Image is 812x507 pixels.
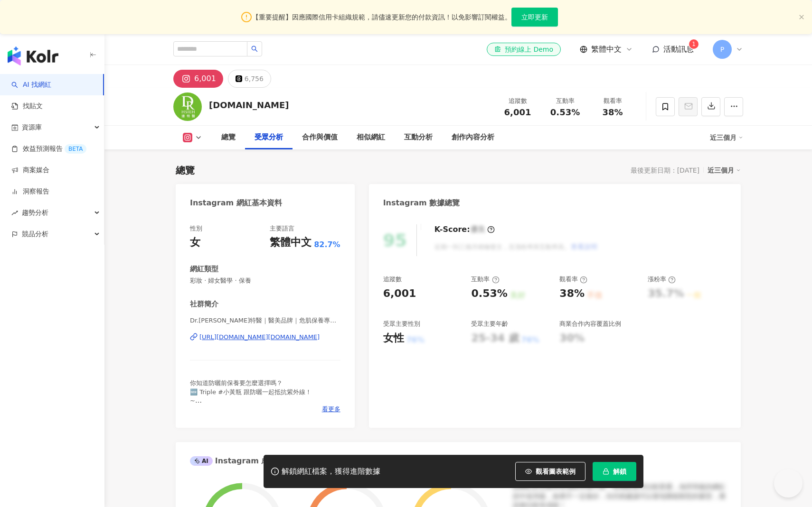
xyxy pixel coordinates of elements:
[383,286,416,301] div: 6,001
[692,41,696,47] span: 1
[11,80,51,90] a: searchAI 找網紅
[22,202,48,223] span: 趨勢分析
[173,92,202,121] img: KOL Avatar
[190,379,312,438] span: 你知道防曬前保養要怎麼選擇嗎？ 🆕 Triple #小黃瓶 跟防曬一起抵抗紫外線！ ~ 來自台灣，醫師領軍研發 讓保養無負擔，精準改善肌膚困擾 ~ ⬇只有直營才是官方
[500,96,536,106] div: 追蹤數
[190,299,218,309] div: 社群簡介
[176,164,195,177] div: 總覽
[11,144,86,154] a: 效益預測報告BETA
[251,46,258,52] span: search
[521,13,548,21] span: 立即更新
[190,333,340,341] a: [URL][DOMAIN_NAME][DOMAIN_NAME]
[648,275,676,284] div: 漲粉率
[11,166,49,175] a: 商案媒合
[302,132,338,143] div: 合作與價值
[471,320,508,328] div: 受眾主要年齡
[595,96,631,106] div: 觀看率
[252,12,511,22] span: 【重要提醒】因應國際信用卡組織規範，請儘速更新您的付款資訊！以免影響訂閱權益。
[504,107,531,117] span: 6,001
[559,275,587,284] div: 觀看率
[22,223,48,245] span: 競品分析
[199,333,320,341] div: [URL][DOMAIN_NAME][DOMAIN_NAME]
[515,462,585,481] button: 觀看圖表範例
[708,164,741,176] div: 近三個月
[487,43,561,56] a: 預約線上 Demo
[559,320,621,328] div: 商業合作內容覆蓋比例
[357,132,385,143] div: 相似網紅
[559,286,585,301] div: 38%
[434,224,495,235] div: K-Score :
[383,198,460,208] div: Instagram 數據總覽
[270,224,294,233] div: 主要語言
[494,45,553,54] div: 預約線上 Demo
[689,39,699,49] sup: 1
[190,224,202,233] div: 性別
[511,8,558,27] button: 立即更新
[591,44,622,55] span: 繁體中文
[314,240,340,250] span: 82.7%
[602,108,623,117] span: 38%
[471,275,499,284] div: 互動率
[190,277,340,285] span: 彩妝 · 婦女醫學 · 保養
[245,72,264,85] div: 6,756
[228,70,271,88] button: 6,756
[8,46,58,65] img: logo
[547,96,583,106] div: 互動率
[190,316,340,325] span: Dr.[PERSON_NAME]特醫｜醫美品牌｜危肌保養專家 | [DOMAIN_NAME]
[799,14,804,20] button: close
[282,467,380,477] div: 解鎖網紅檔案，獲得進階數據
[550,108,580,117] span: 0.53%
[11,101,43,111] a: 找貼文
[11,187,49,196] a: 洞察報告
[383,331,404,346] div: 女性
[536,468,576,475] span: 觀看圖表範例
[173,70,223,88] button: 6,001
[710,130,743,145] div: 近三個月
[383,320,420,328] div: 受眾主要性別
[11,210,18,216] span: rise
[404,132,433,143] div: 互動分析
[190,264,218,274] div: 網紅類型
[593,462,636,481] button: 解鎖
[255,132,283,143] div: 受眾分析
[190,198,282,208] div: Instagram 網紅基本資料
[383,275,402,284] div: 追蹤數
[452,132,494,143] div: 創作內容分析
[221,132,236,143] div: 總覽
[22,117,42,138] span: 資源庫
[190,235,200,250] div: 女
[720,44,724,55] span: P
[270,235,312,250] div: 繁體中文
[663,45,694,54] span: 活動訊息
[322,405,340,414] span: 看更多
[631,166,699,174] div: 最後更新日期：[DATE]
[799,14,804,20] span: close
[194,72,216,85] div: 6,001
[209,99,289,111] div: [DOMAIN_NAME]
[613,468,626,475] span: 解鎖
[471,286,507,301] div: 0.53%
